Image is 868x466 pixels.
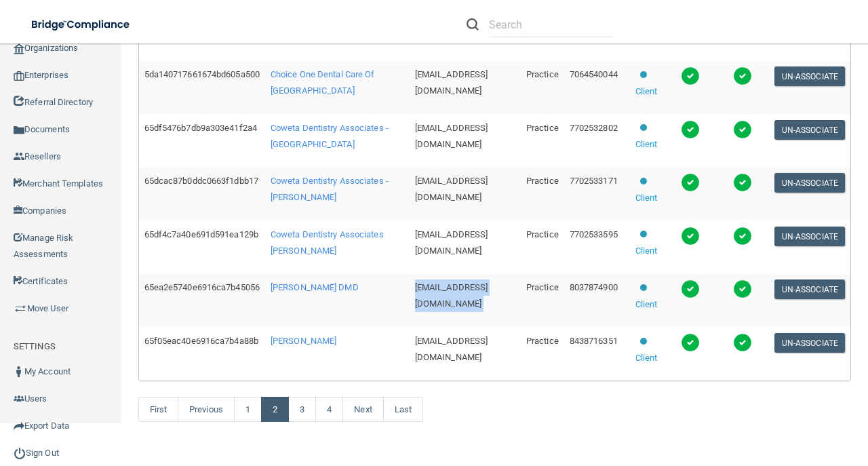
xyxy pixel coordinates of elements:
[635,190,658,206] p: Client
[733,173,752,192] img: tick.e7d51cea.svg
[774,120,845,140] button: Un-Associate
[144,336,258,346] span: 65f05eac40e6916ca7b4a88b
[681,66,700,85] img: tick.e7d51cea.svg
[144,176,258,186] span: 65dcac87b0ddc0663f1dbb17
[526,123,559,133] span: Practice
[774,279,845,299] button: Un-Associate
[526,282,559,292] span: Practice
[14,421,24,431] img: icon-export.b9366987.png
[288,397,316,423] a: 3
[526,229,559,239] span: Practice
[144,123,257,133] span: 65df5476b7db9a303e41f2a4
[635,350,658,366] p: Client
[733,227,752,246] img: tick.e7d51cea.svg
[14,151,24,162] img: ic_reseller.de258add.png
[570,123,618,133] span: 7702532802
[681,120,700,139] img: tick.e7d51cea.svg
[14,393,24,404] img: icon-users.e205127d.png
[138,397,179,423] a: First
[14,302,27,315] img: briefcase.64adab9b.png
[415,176,488,202] span: [EMAIL_ADDRESS][DOMAIN_NAME]
[271,229,384,256] span: Coweta Dentistry Associates [PERSON_NAME]
[144,282,260,292] span: 65ea2e5740e6916ca7b45056
[526,176,559,186] span: Practice
[681,173,700,192] img: tick.e7d51cea.svg
[14,338,56,355] label: SETTINGS
[315,397,343,423] a: 4
[271,176,389,202] span: Coweta Dentistry Associates - [PERSON_NAME]
[635,296,658,313] p: Client
[20,11,142,39] img: bridge_compliance_login_screen.278c3ca4.svg
[271,336,336,346] span: [PERSON_NAME]
[733,333,752,352] img: tick.e7d51cea.svg
[733,120,752,139] img: tick.e7d51cea.svg
[144,229,258,239] span: 65df4c7a40e691d591ea129b
[570,336,618,346] span: 8438716351
[234,397,262,423] a: 1
[342,397,383,423] a: Next
[570,229,618,239] span: 7702533595
[570,69,618,79] span: 7064540044
[681,227,700,246] img: tick.e7d51cea.svg
[733,279,752,298] img: tick.e7d51cea.svg
[635,83,658,100] p: Client
[415,123,488,149] span: [EMAIL_ADDRESS][DOMAIN_NAME]
[14,366,24,377] img: ic_user_dark.df1a06c3.png
[774,66,845,86] button: Un-Associate
[570,282,618,292] span: 8037874900
[14,447,26,459] img: ic_power_dark.7ecde6b1.png
[271,69,375,96] span: Choice One Dental Care Of [GEOGRAPHIC_DATA]
[635,243,658,259] p: Client
[271,123,389,149] span: Coweta Dentistry Associates - [GEOGRAPHIC_DATA]
[570,176,618,186] span: 7702533171
[489,12,613,37] input: Search
[774,173,845,193] button: Un-Associate
[800,372,852,424] iframe: Drift Widget Chat Controller
[635,136,658,153] p: Client
[733,66,752,85] img: tick.e7d51cea.svg
[383,397,423,423] a: Last
[14,125,24,136] img: icon-documents.8dae5593.png
[271,282,359,292] span: [PERSON_NAME] DMD
[774,333,845,353] button: Un-Associate
[681,333,700,352] img: tick.e7d51cea.svg
[14,71,24,81] img: enterprise.0d942306.png
[526,69,559,79] span: Practice
[681,279,700,298] img: tick.e7d51cea.svg
[415,282,488,309] span: [EMAIL_ADDRESS][DOMAIN_NAME]
[467,18,479,31] img: ic-search.3b580494.png
[415,336,488,362] span: [EMAIL_ADDRESS][DOMAIN_NAME]
[774,227,845,246] button: Un-Associate
[415,69,488,96] span: [EMAIL_ADDRESS][DOMAIN_NAME]
[415,229,488,256] span: [EMAIL_ADDRESS][DOMAIN_NAME]
[261,397,289,423] a: 2
[178,397,235,423] a: Previous
[144,69,260,79] span: 5da140717661674bd605a500
[526,336,559,346] span: Practice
